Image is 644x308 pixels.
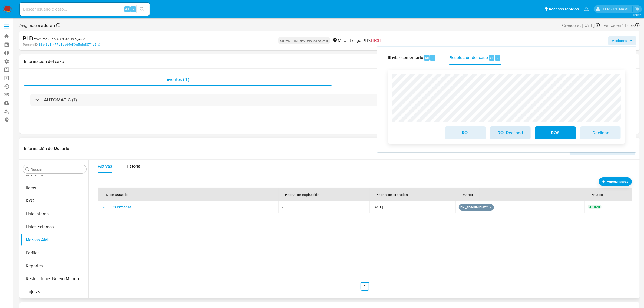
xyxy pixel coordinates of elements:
[21,181,88,194] button: Items
[535,126,576,139] button: ROS
[125,6,129,12] span: Alt
[634,6,640,12] a: Salir
[612,36,627,45] span: Acciones
[21,220,88,233] button: Listas Externas
[23,42,38,47] b: Person ID
[30,94,629,106] div: AUTOMATIC (1)
[388,55,423,61] span: Enviar comentario
[20,6,150,13] input: Buscar usuario o caso...
[278,37,330,44] p: OPEN - IN REVIEW STAGE II
[371,37,381,44] span: HIGH
[490,126,531,139] button: ROI Declined
[31,167,84,172] input: Buscar
[601,22,602,29] span: -
[603,22,635,28] span: Vence en 14 días
[34,36,85,42] span: # pkGmcXJcAX0R0efE1Xpy48vj
[40,22,55,28] b: aduran
[562,22,600,29] div: Creado el: [DATE]
[19,22,55,28] span: Asignado a
[432,55,434,61] span: c
[21,194,88,207] button: KYC
[21,272,88,285] button: Restricciones Nuevo Mundo
[449,55,488,61] span: Resolución del caso
[21,207,88,220] button: Lista Interna
[497,127,524,139] span: ROI Declined
[349,38,381,44] span: Riesgo PLD:
[167,76,189,83] span: Eventos ( 1 )
[21,285,88,298] button: Tarjetas
[25,167,29,171] button: Buscar
[21,246,88,259] button: Perfiles
[445,126,486,139] button: ROI
[24,146,69,151] h1: Información de Usuario
[584,7,589,11] a: Notificaciones
[332,38,346,44] div: MLU
[425,55,429,61] span: Alt
[608,36,636,45] button: Acciones
[587,127,614,139] span: Declinar
[24,59,635,64] h1: Información del caso
[44,97,77,103] h3: AUTOMATIC (1)
[542,127,569,139] span: ROS
[39,42,100,47] a: 68b13e51477a5ac64c50a5a1a187f4d9
[452,127,478,139] span: ROI
[580,126,621,139] button: Declinar
[602,6,632,12] p: agustin.duran@mercadolibre.com
[490,55,494,61] span: Alt
[23,34,34,42] b: PLD
[497,55,498,61] span: r
[21,233,88,246] button: Marcas AML
[21,259,88,272] button: Reportes
[132,6,134,12] span: s
[549,6,579,12] span: Accesos rápidos
[136,5,147,13] button: search-icon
